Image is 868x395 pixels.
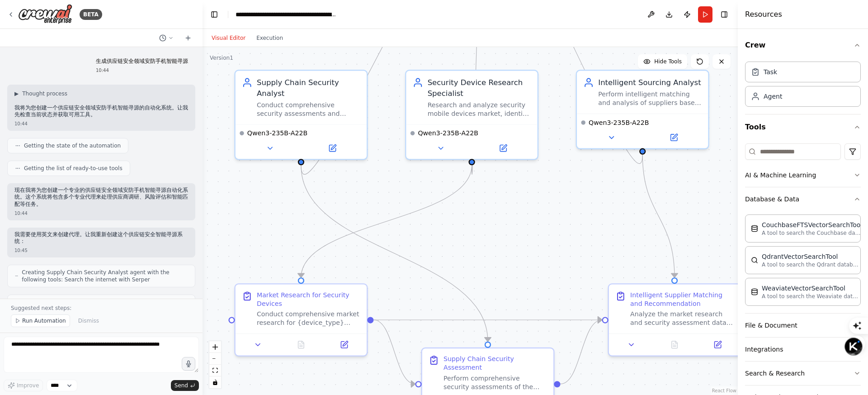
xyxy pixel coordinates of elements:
[418,129,478,138] span: Qwen3-235B-A22B
[326,338,363,351] button: Open in side panel
[22,317,66,324] span: Run Automation
[745,33,861,58] button: Crew
[14,90,19,97] span: ▶
[14,187,188,208] p: 现在我将为您创建一个专业的供应链安全领域安防手机智能寻源自动化系统。这个系统将包含多个专业代理来处理供应商调研、风险评估和智能匹配等任务。
[745,211,861,313] div: Database & Data
[608,283,741,357] div: Intelligent Supplier Matching and RecommendationAnalyze the market research and security assessme...
[296,165,477,277] g: Edge from 3c924464-8f7d-4b8b-9e4a-84fe477703f7 to 1bf1b0be-1d0a-459e-9e35-0d518ce75aa1
[96,58,188,65] p: 生成供应链安全领域安防手机智能寻源
[17,382,39,389] span: Improve
[718,8,731,21] button: Hide right sidebar
[745,9,782,20] h4: Resources
[236,10,337,19] nav: breadcrumb
[745,314,861,337] button: File & Document
[764,67,777,76] div: Task
[302,142,362,154] button: Open in side panel
[699,338,736,351] button: Open in side panel
[181,33,195,43] button: Start a new chat
[14,105,188,119] p: 我将为您创建一个供应链安全领域安防手机智能寻源的自动化系统。让我先检查当前状态并获取可用工具。
[762,293,861,300] p: A tool to search the Weaviate database for relevant information on internal documents.
[78,317,99,324] span: Dismiss
[576,70,709,149] div: Intelligent Sourcing AnalystPerform intelligent matching and analysis of suppliers based on {comp...
[560,314,602,389] g: Edge from f2a858e8-7c8d-4d8f-8871-f3a000387c32 to 3af22dfb-749a-4547-919a-596401517dd8
[751,257,758,264] img: QdrantVectorSearchTool
[598,90,702,107] div: Perform intelligent matching and analysis of suppliers based on {company_name}'s requirements for...
[637,155,679,277] g: Edge from 3bfafaf6-ee0a-4746-a12b-e767504a9edd to 3af22dfb-749a-4547-919a-596401517dd8
[234,70,368,160] div: Supply Chain Security AnalystConduct comprehensive security assessments and qualification reviews...
[208,8,221,21] button: Hide left sidebar
[209,365,221,376] button: fit view
[11,305,192,312] p: Suggested next steps:
[296,165,493,341] g: Edge from 7d78be88-209f-41e0-a26f-4e77f434bdf4 to f2a858e8-7c8d-4d8f-8871-f3a000387c32
[22,90,67,97] span: Thought process
[206,33,251,43] button: Visual Editor
[209,353,221,365] button: zoom out
[18,4,72,24] img: Logo
[762,229,861,237] p: A tool to search the Couchbase database for relevant information on internal documents.
[251,33,288,43] button: Execution
[171,380,199,391] button: Send
[278,338,324,351] button: No output available
[762,261,861,268] p: A tool to search the Qdrant database for relevant information on internal documents.
[751,225,758,232] img: CouchbaseFTSVectorSearchTool
[14,210,188,217] div: 10:44
[210,54,233,62] div: Version 1
[182,357,195,371] button: Click to speak your automation idea
[24,142,121,149] span: Getting the state of the automation
[209,376,221,388] button: toggle interactivity
[22,269,188,283] span: Creating Supply Chain Security Analyst agent with the following tools: Search the internet with S...
[745,163,861,187] button: AI & Machine Learning
[443,374,547,391] div: Perform comprehensive security assessments of the identified suppliers from the market research. ...
[24,165,123,172] span: Getting the list of ready-to-use tools
[96,67,188,74] div: 10:44
[762,220,862,229] div: CouchbaseFTSVectorSearchTool
[209,341,221,353] button: zoom in
[630,310,734,327] div: Analyze the market research and security assessment data to perform intelligent matching of suppl...
[443,355,547,372] div: Supply Chain Security Assessment
[11,314,70,327] button: Run Automation
[638,54,687,69] button: Hide Tools
[630,291,734,308] div: Intelligent Supplier Matching and Recommendation
[14,231,188,245] p: 我需要使用英文来创建代理。让我重新创建这个供应链安全智能寻源系统：
[589,118,649,127] span: Qwen3-235B-A22B
[745,362,861,385] button: Search & Research
[257,101,360,118] div: Conduct comprehensive security assessments and qualification reviews for {device_type} suppliers,...
[74,314,104,327] button: Dismiss
[598,77,702,88] div: Intelligent Sourcing Analyst
[644,131,704,144] button: Open in side panel
[14,90,67,97] button: ▶Thought process
[14,120,188,127] div: 10:44
[762,284,861,293] div: WeaviateVectorSearchTool
[751,288,758,295] img: WeaviateVectorSearchTool
[175,382,188,389] span: Send
[257,291,360,308] div: Market Research for Security Devices
[80,9,102,20] div: BETA
[652,338,697,351] button: No output available
[234,283,368,357] div: Market Research for Security DevicesConduct comprehensive market research for {device_type} focus...
[764,92,782,101] div: Agent
[745,114,861,140] button: Tools
[247,129,308,138] span: Qwen3-235B-A22B
[257,310,360,327] div: Conduct comprehensive market research for {device_type} focusing on security mobile devices, rugg...
[209,341,221,388] div: React Flow controls
[373,314,602,325] g: Edge from 1bf1b0be-1d0a-459e-9e35-0d518ce75aa1 to 3af22dfb-749a-4547-919a-596401517dd8
[745,187,861,211] button: Database & Data
[473,142,533,154] button: Open in side panel
[14,247,188,254] div: 10:45
[405,70,538,160] div: Security Device Research SpecialistResearch and analyze security mobile devices market, identify ...
[428,101,531,118] div: Research and analyze security mobile devices market, identify top suppliers for {device_type}, ev...
[762,252,861,261] div: QdrantVectorSearchTool
[745,338,861,361] button: Integrations
[712,388,736,393] a: React Flow attribution
[745,58,861,114] div: Crew
[373,314,415,389] g: Edge from 1bf1b0be-1d0a-459e-9e35-0d518ce75aa1 to f2a858e8-7c8d-4d8f-8871-f3a000387c32
[257,77,360,99] div: Supply Chain Security Analyst
[156,33,177,43] button: Switch to previous chat
[428,77,531,99] div: Security Device Research Specialist
[654,58,682,65] span: Hide Tools
[4,380,43,391] button: Improve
